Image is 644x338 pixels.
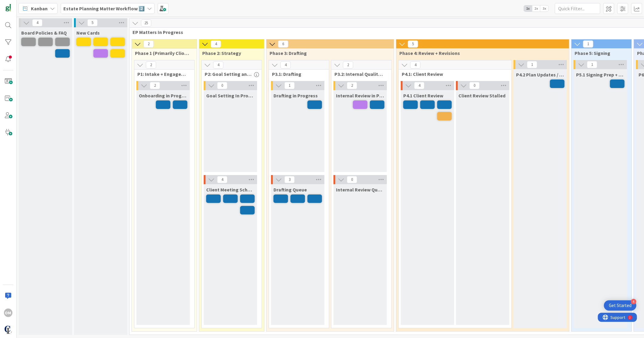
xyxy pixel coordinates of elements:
[408,40,418,48] span: 5
[273,93,318,99] span: Drafting in Progress
[278,40,288,48] span: 6
[524,5,532,12] span: 1x
[211,40,221,48] span: 4
[76,30,100,36] span: New Cards
[31,5,48,12] span: Kanban
[336,93,384,99] span: Internal Review in Progress
[583,40,593,48] span: 1
[284,82,295,89] span: 1
[205,71,254,77] span: P2: Goal Setting and Info Gathering
[284,176,295,183] span: 3
[414,82,424,89] span: 4
[336,187,384,193] span: Internal Review Queue
[347,82,357,89] span: 2
[469,82,480,89] span: 0
[32,2,33,7] div: 2
[139,93,187,99] span: Onboarding in Progress (post consult)
[4,4,12,12] img: Visit kanbanzone.com
[555,3,600,14] input: Quick Filter...
[4,309,12,317] div: OM
[135,50,189,56] span: Phase 1 (Primarily Clio Grow)
[604,300,636,311] div: Open Get Started checklist, remaining modules: 4
[280,61,291,69] span: 4
[270,50,386,56] span: Phase 3: Drafting
[532,5,540,12] span: 2x
[334,71,384,77] span: P3.2: Internal Quality Review
[202,50,257,56] span: Phase 2: Strategy
[516,72,565,78] span: P4.2 Plan Updates / Revisions
[609,303,632,309] div: Get Started
[272,71,321,77] span: P3.1: Drafting
[540,5,548,12] span: 3x
[206,187,255,193] span: Client Meeting Scheduled
[206,93,255,99] span: Goal Setting In Progress
[13,1,28,8] span: Support
[343,61,353,69] span: 2
[402,71,504,77] span: P4.1: Client Review
[141,19,151,27] span: 25
[4,326,12,334] img: avatar
[527,61,537,68] span: 1
[399,50,562,56] span: Phase 4: Review + Revisions
[213,61,223,69] span: 4
[137,71,187,77] span: P1: Intake + Engagement
[575,50,624,56] span: Phase 5: Signing
[458,93,505,99] span: Client Review Stalled
[63,5,145,12] b: Estate Planning Matter Workflow 2️⃣
[410,61,421,69] span: 4
[217,176,227,183] span: 4
[143,40,154,48] span: 2
[150,82,160,89] span: 2
[587,61,597,68] span: 1
[631,299,636,304] div: 4
[21,30,67,36] span: Board Policies & FAQ
[146,61,156,69] span: 2
[217,82,227,89] span: 0
[273,187,307,193] span: Drafting Queue
[87,19,98,26] span: 5
[347,176,357,183] span: 0
[32,19,42,26] span: 4
[403,93,443,99] span: P4.1 Client Review
[576,72,625,78] span: P5.1 Signing Prep + Signing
